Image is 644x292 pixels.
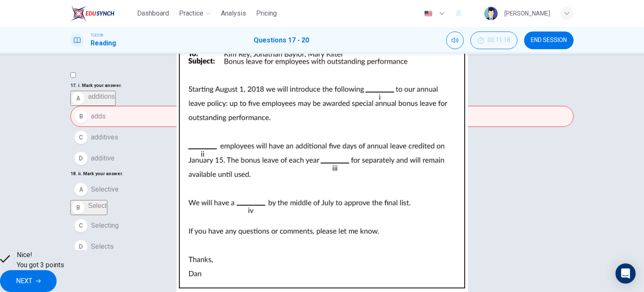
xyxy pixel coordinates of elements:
span: 00:11:18 [488,37,510,44]
button: Pricing [253,6,280,21]
a: EduSynch logo [70,5,134,22]
span: NEXT [16,275,32,287]
button: Dashboard [134,6,172,21]
img: Profile picture [484,7,498,20]
span: Dashboard [137,8,169,18]
span: END SESSION [531,37,567,44]
span: TOEIC® [91,32,103,38]
button: 00:11:18 [470,32,517,49]
button: END SESSION [524,32,574,49]
button: Practice [176,6,214,21]
div: Hide [470,32,517,49]
h1: Questions 17 - 20 [254,35,309,45]
span: Analysis [221,8,246,18]
span: Practice [179,8,203,18]
img: en [423,11,434,17]
div: Open Intercom Messenger [615,263,636,284]
span: Pricing [256,8,277,18]
img: EduSynch logo [70,5,114,22]
button: Analysis [218,6,249,21]
div: [PERSON_NAME] [504,8,550,18]
div: Mute [446,32,464,49]
h1: Reading [91,38,116,48]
